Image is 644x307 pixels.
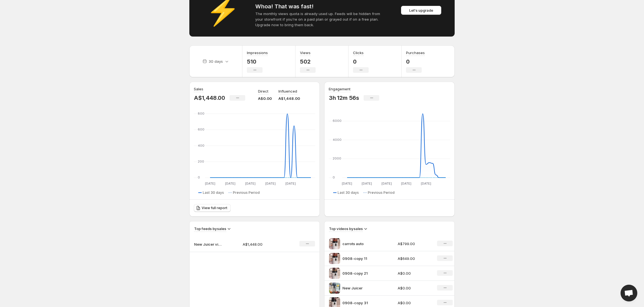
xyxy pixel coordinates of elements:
text: 400 [198,144,204,148]
p: A$0.00 [398,285,431,291]
p: carrots auto [342,241,384,246]
h3: Views [300,50,311,55]
p: A$649.00 [398,256,431,261]
img: New Juicer [329,282,340,294]
p: A$1,448.00 [194,95,225,101]
text: [DATE] [362,182,372,185]
p: A$0.00 [398,300,431,306]
h3: Impressions [247,50,268,55]
p: A$1,448.00 [278,96,300,101]
h3: Clicks [353,50,364,55]
img: 0908-copy 21 [329,268,340,279]
h3: Purchases [406,50,425,55]
text: [DATE] [225,182,235,185]
span: Last 30 days [338,190,359,195]
p: 510 [247,58,268,65]
h3: Sales [194,86,203,92]
h3: Engagement [329,86,350,92]
text: [DATE] [265,182,276,185]
text: 2000 [333,156,341,160]
p: New Juicer video [194,241,222,247]
span: Previous Period [368,190,395,195]
p: 0908-copy 11 [342,256,384,261]
text: 4000 [333,138,342,142]
text: 0 [198,175,200,179]
p: The monthly views quota is already used up. Feeds will be hidden from your storefront if you're o... [255,11,389,28]
div: Open chat [621,285,637,301]
h3: Top videos by sales [329,226,363,231]
img: carrots auto [329,238,340,249]
text: 600 [198,127,204,131]
span: View full report [202,206,227,210]
p: A$799.00 [398,241,431,246]
p: 30 days [209,59,223,64]
span: Previous Period [233,190,260,195]
div: ⚡ [195,8,251,13]
p: 3h 12m 56s [329,95,359,101]
span: Last 30 days [203,190,224,195]
button: Let's upgrade [401,6,441,15]
p: New Juicer [342,285,384,291]
p: 0 [353,58,369,65]
text: [DATE] [421,182,431,185]
text: [DATE] [205,182,215,185]
p: A$1,448.00 [243,241,282,247]
span: Let's upgrade [409,8,433,13]
text: [DATE] [342,182,352,185]
img: 0908-copy 11 [329,253,340,264]
p: Direct [258,88,268,94]
text: [DATE] [245,182,256,185]
h3: Top feeds by sales [194,226,226,231]
p: 0908-copy 21 [342,270,384,276]
text: [DATE] [285,182,296,185]
p: 0908-copy 31 [342,300,384,306]
p: 0 [406,58,425,65]
text: [DATE] [401,182,411,185]
a: View full report [194,204,231,212]
text: 6000 [333,119,342,123]
p: Influenced [278,88,297,94]
p: 502 [300,58,316,65]
text: [DATE] [381,182,392,185]
text: 800 [198,112,204,115]
text: 200 [198,159,204,163]
text: 0 [333,175,335,179]
p: A$0.00 [398,270,431,276]
p: A$0.00 [258,96,272,101]
h4: Whoa! That was fast! [255,3,389,10]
